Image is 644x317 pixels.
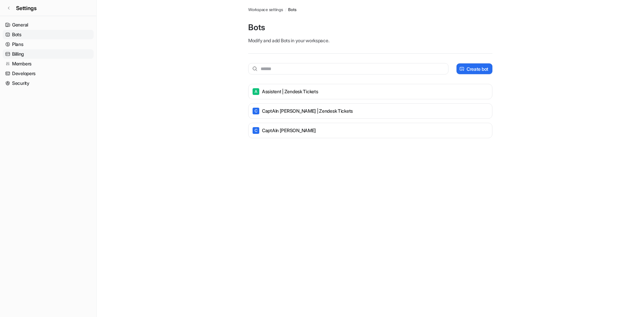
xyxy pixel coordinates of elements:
[262,108,353,114] p: CaptAIn [PERSON_NAME] | Zendesk Tickets
[248,37,492,44] p: Modify and add Bots in your workspace.
[285,7,286,13] span: /
[3,69,94,78] a: Developers
[262,127,316,134] p: CaptAIn [PERSON_NAME]
[3,20,94,30] a: General
[248,22,492,33] p: Bots
[248,7,283,13] a: Workspace settings
[467,65,488,72] p: Create bot
[3,78,94,88] a: Security
[16,4,37,12] span: Settings
[253,88,259,95] span: A
[3,49,94,59] a: Billing
[288,7,296,13] a: Bots
[457,63,492,74] button: Create bot
[253,108,259,114] span: C
[253,127,259,134] span: C
[3,40,94,49] a: Plans
[459,66,465,71] img: create
[3,59,94,68] a: Members
[3,30,94,39] a: Bots
[262,88,318,95] p: Assistent | Zendesk Tickets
